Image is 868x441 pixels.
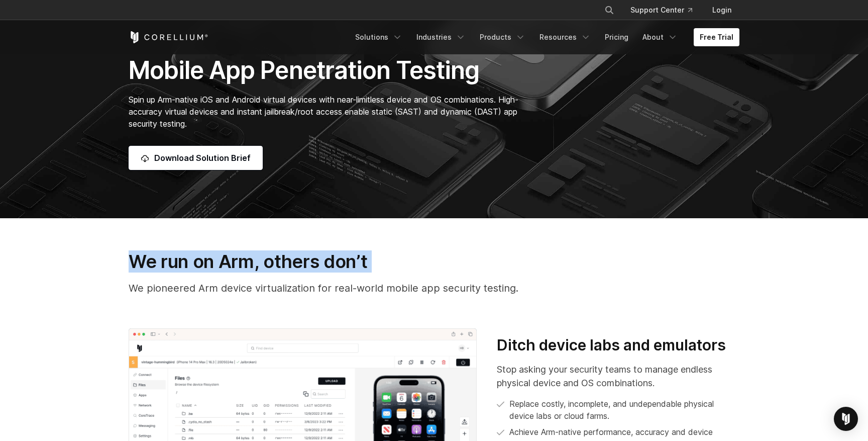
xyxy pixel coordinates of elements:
h3: We run on Arm, others don’t [129,250,739,273]
p: Stop asking your security teams to manage endless physical device and OS combinations. [497,363,739,390]
h3: Ditch device labs and emulators [497,336,739,355]
a: Pricing [599,28,634,46]
a: Free Trial [694,28,739,46]
div: Navigation Menu [349,28,739,46]
a: Corellium Home [129,31,208,43]
a: Support Center [622,1,700,19]
p: We pioneered Arm device virtualization for real-world mobile app security testing. [129,281,739,296]
a: About [636,28,684,46]
a: Products [474,28,531,46]
span: Download Solution Brief [154,152,251,164]
a: Login [704,1,739,19]
div: Open Intercom Messenger [834,407,858,431]
a: Industries [410,28,472,46]
p: Replace costly, incomplete, and undependable physical device labs or cloud farms. [509,398,739,422]
a: Download Solution Brief [129,146,263,170]
span: Spin up Arm-native iOS and Android virtual devices with near-limitless device and OS combinations... [129,95,518,129]
button: Search [600,1,618,19]
a: Solutions [349,28,408,46]
a: Resources [533,28,597,46]
div: Navigation Menu [592,1,739,19]
h1: Mobile App Penetration Testing [129,55,529,85]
